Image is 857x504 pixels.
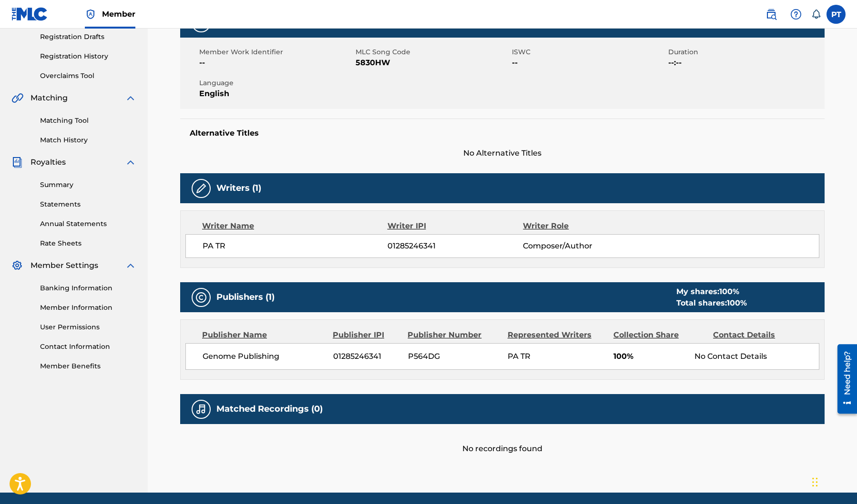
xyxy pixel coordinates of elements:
[613,351,687,362] span: 100%
[811,10,821,19] div: Notifications
[790,9,802,20] img: help
[40,361,136,371] a: Member Benefits
[11,7,48,21] img: MLC Logo
[388,240,523,252] span: 01285246341
[31,260,98,271] span: Member Settings
[694,351,819,362] div: No Contact Details
[125,92,136,104] img: expand
[40,71,136,81] a: Overclaims Tool
[40,180,136,190] a: Summary
[40,32,136,42] a: Registration Drafts
[356,57,510,69] span: 5830HW
[786,5,806,24] div: Help
[202,329,326,341] div: Publisher Name
[203,351,326,362] span: Genome Publishing
[190,128,815,138] h5: Alternative Titles
[676,297,747,309] div: Total shares:
[195,183,207,194] img: Writers
[668,57,822,69] span: --:--
[333,351,401,362] span: 01285246341
[40,199,136,209] a: Statements
[202,220,388,232] div: Writer Name
[195,404,207,415] img: Matched Recordings
[727,298,747,307] span: 100 %
[11,157,23,168] img: Royalties
[613,329,706,341] div: Collection Share
[719,287,739,296] span: 100 %
[668,47,822,57] span: Duration
[203,240,388,252] span: PA TR
[216,292,275,303] h5: Publishers (1)
[40,219,136,229] a: Annual Statements
[40,322,136,332] a: User Permissions
[40,238,136,248] a: Rate Sheets
[809,458,857,504] iframe: Chat Widget
[523,220,646,232] div: Writer Role
[31,92,68,104] span: Matching
[102,9,135,20] span: Member
[508,352,531,361] span: PA TR
[512,47,666,57] span: ISWC
[512,57,666,69] span: --
[40,303,136,313] a: Member Information
[765,9,777,20] img: search
[195,292,207,303] img: Publishers
[40,283,136,293] a: Banking Information
[216,183,261,194] h5: Writers (1)
[713,329,806,341] div: Contact Details
[40,116,136,126] a: Matching Tool
[199,88,353,99] span: English
[356,47,510,57] span: MLC Song Code
[40,51,136,61] a: Registration History
[826,5,846,24] div: User Menu
[523,240,646,252] span: Composer/Author
[31,157,66,168] span: Royalties
[216,404,323,415] h5: Matched Recordings (0)
[125,260,136,271] img: expand
[408,329,500,341] div: Publisher Number
[199,57,353,69] span: --
[812,468,818,496] div: Drag
[40,135,136,145] a: Match History
[11,260,23,271] img: Member Settings
[408,351,500,362] span: P564DG
[762,5,781,24] a: Public Search
[180,148,825,159] span: No Alternative Titles
[199,78,353,88] span: Language
[676,286,747,297] div: My shares:
[180,424,825,455] div: No recordings found
[333,329,400,341] div: Publisher IPI
[40,342,136,352] a: Contact Information
[85,9,96,20] img: Top Rightsholder
[508,329,606,341] div: Represented Writers
[11,92,23,104] img: Matching
[125,157,136,168] img: expand
[830,340,857,419] iframe: Resource Center
[199,47,353,57] span: Member Work Identifier
[388,220,523,232] div: Writer IPI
